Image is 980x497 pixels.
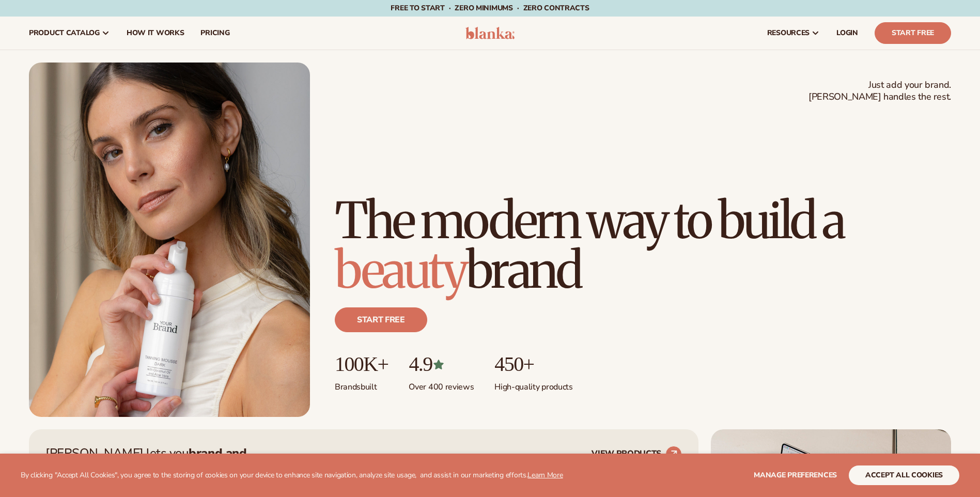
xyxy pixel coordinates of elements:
button: Manage preferences [754,465,837,485]
span: Manage preferences [754,470,837,480]
a: Start Free [875,22,951,44]
a: product catalog [21,17,118,50]
span: resources [767,29,810,37]
img: Female holding tanning mousse. [29,63,310,417]
span: Free to start · ZERO minimums · ZERO contracts [391,3,589,13]
a: resources [759,17,828,50]
img: logo [465,27,515,39]
p: 450+ [494,353,572,376]
a: How It Works [118,17,193,50]
span: beauty [335,239,466,301]
p: Brands built [335,376,388,393]
p: By clicking "Accept All Cookies", you agree to the storing of cookies on your device to enhance s... [21,471,563,480]
a: LOGIN [828,17,866,50]
span: How It Works [127,29,184,37]
button: accept all cookies [849,465,959,485]
a: Learn More [527,470,563,480]
a: VIEW PRODUCTS [592,446,682,462]
span: product catalog [29,29,100,37]
span: LOGIN [836,29,858,37]
p: 100K+ [335,353,388,376]
span: Just add your brand. [PERSON_NAME] handles the rest. [808,79,951,103]
p: 4.9 [409,353,474,376]
h1: The modern way to build a brand [335,196,951,295]
a: Start free [335,307,427,332]
p: High-quality products [494,376,572,393]
span: pricing [200,29,229,37]
a: pricing [192,17,238,50]
p: Over 400 reviews [409,376,474,393]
